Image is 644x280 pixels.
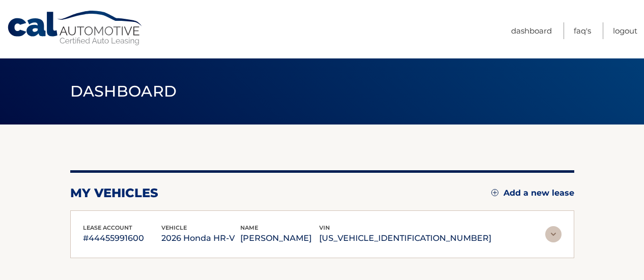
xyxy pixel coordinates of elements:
span: vehicle [161,224,187,231]
p: #44455991600 [83,231,162,245]
span: Dashboard [70,82,177,101]
a: Add a new lease [491,188,574,198]
h2: my vehicles [70,185,158,201]
p: [PERSON_NAME] [240,231,319,245]
p: 2026 Honda HR-V [161,231,240,245]
p: [US_VEHICLE_IDENTIFICATION_NUMBER] [319,231,491,245]
img: add.svg [491,189,498,196]
span: lease account [83,224,132,231]
a: Logout [613,22,637,39]
img: accordion-rest.svg [545,226,562,242]
span: vin [319,224,330,231]
a: Dashboard [511,22,552,39]
a: Cal Automotive [7,10,144,46]
a: FAQ's [574,22,591,39]
span: name [240,224,258,231]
